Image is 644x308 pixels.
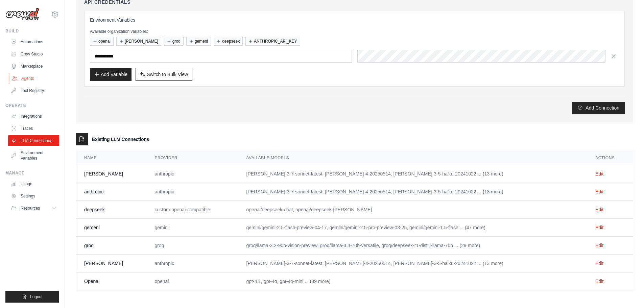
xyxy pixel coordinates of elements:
td: [PERSON_NAME]-3-7-sonnet-latest, [PERSON_NAME]-4-20250514, [PERSON_NAME]-3-5-haiku-20241022 ... (... [238,183,588,201]
a: Tool Registry [8,85,59,96]
button: Logout [5,291,59,303]
td: openai [146,273,238,290]
td: [PERSON_NAME] [76,165,146,183]
a: Automations [8,37,59,47]
button: Add Variable [90,68,132,81]
td: anthropic [146,255,238,273]
button: Add Connection [572,102,625,114]
td: openai/deepseek-chat, openai/deepseek-[PERSON_NAME] [238,201,588,219]
th: Name [76,151,146,165]
button: gemeni [186,37,211,46]
td: Openai [76,273,146,290]
a: Edit [595,189,603,194]
td: groq/llama-3.2-90b-vision-preview, groq/llama-3.3-70b-versatile, groq/deepseek-r1-distill-llama-7... [238,237,588,255]
td: gpt-4.1, gpt-4o, gpt-4o-mini ... (39 more) [238,273,588,290]
a: Edit [595,279,603,284]
a: Usage [8,179,59,189]
span: Logout [30,294,43,300]
a: Agents [9,73,60,84]
div: Operate [5,103,59,108]
td: anthropic [146,183,238,201]
button: ANTHROPIC_API_KEY [245,37,300,46]
td: gemeni [76,219,146,237]
a: Edit [595,243,603,248]
th: Provider [146,151,238,165]
button: [PERSON_NAME] [116,37,161,46]
td: custom-openai-compatible [146,201,238,219]
button: groq [164,37,184,46]
button: Switch to Bulk View [136,68,192,81]
a: Edit [595,207,603,212]
a: Edit [595,225,603,230]
span: Switch to Bulk View [147,71,188,78]
div: Manage [5,170,59,176]
td: groq [146,237,238,255]
p: Available organization variables: [90,29,619,34]
td: [PERSON_NAME]-3-7-sonnet-latest, [PERSON_NAME]-4-20250514, [PERSON_NAME]-3-5-haiku-20241022 ... (... [238,255,588,273]
a: Environment Variables [8,147,59,164]
h3: Environment Variables [90,17,619,23]
span: Resources [21,206,40,211]
button: openai [90,37,114,46]
td: gemini [146,219,238,237]
div: Build [5,28,59,34]
a: Settings [8,191,59,202]
th: Actions [587,151,633,165]
td: anthropic [146,165,238,183]
a: Edit [595,171,603,176]
img: Logo [5,8,39,21]
button: Resources [8,203,59,214]
td: [PERSON_NAME] [76,255,146,273]
button: deepseek [214,37,243,46]
a: Traces [8,123,59,134]
h3: Existing LLM Connections [92,136,149,143]
a: Edit [595,261,603,266]
a: Marketplace [8,61,59,72]
td: [PERSON_NAME]-3-7-sonnet-latest, [PERSON_NAME]-4-20250514, [PERSON_NAME]-3-5-haiku-20241022 ... (... [238,165,588,183]
a: LLM Connections [8,135,59,146]
th: Available Models [238,151,588,165]
td: anthropic [76,183,146,201]
td: gemini/gemini-2.5-flash-preview-04-17, gemini/gemini-2.5-pro-preview-03-25, gemini/gemini-1.5-fla... [238,219,588,237]
td: deepseek [76,201,146,219]
td: groq [76,237,146,255]
a: Integrations [8,111,59,122]
a: Crew Studio [8,49,59,60]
